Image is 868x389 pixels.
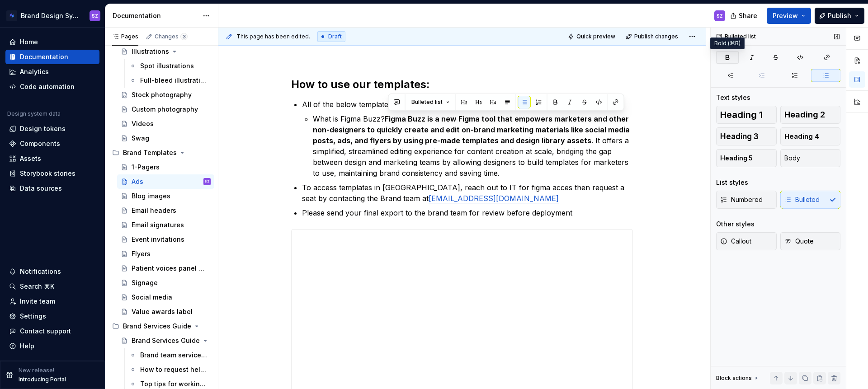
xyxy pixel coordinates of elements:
[767,8,811,24] button: Preview
[5,151,99,166] a: Assets
[126,73,214,88] a: Full-bleed illustrations
[20,37,38,47] div: Home
[411,98,443,106] span: Bulleted list
[132,134,149,143] div: Swag
[720,132,759,141] span: Heading 3
[328,33,342,40] span: Draft
[140,351,209,360] div: Brand team services and self-service tools
[720,237,751,246] span: Callout
[132,192,170,201] div: Blog images
[113,11,198,20] div: Documentation
[5,65,99,79] a: Analytics
[112,33,138,40] div: Pages
[716,375,752,382] div: Block actions
[20,67,49,76] div: Analytics
[117,276,214,290] a: Signage
[132,336,200,345] div: Brand Services Guide
[5,166,99,181] a: Storybook stories
[717,12,723,19] div: SZ
[117,44,214,59] a: Illustrations
[20,327,71,336] div: Contact support
[302,182,633,204] p: To access templates in [GEOGRAPHIC_DATA], reach out to IT for figma acces then request a seat by ...
[720,110,763,119] span: Heading 1
[123,322,191,331] div: Brand Services Guide
[5,309,99,323] a: Settings
[302,207,633,218] p: Please send your final export to the brand team for review before deployment
[726,8,763,24] button: Share
[716,220,755,229] div: Other styles
[132,293,172,302] div: Social media
[236,33,310,40] span: This page has been edited.
[132,119,154,128] div: Videos
[565,30,619,43] button: Quick preview
[720,154,753,163] span: Heading 5
[117,88,214,102] a: Stock photography
[20,154,41,163] div: Assets
[132,47,169,56] div: Illustrations
[784,154,800,163] span: Body
[5,181,99,196] a: Data sources
[126,348,214,362] a: Brand team services and self-service tools
[117,189,214,203] a: Blog images
[108,145,214,160] div: Brand Templates
[429,194,559,203] a: [EMAIL_ADDRESS][DOMAIN_NAME]
[20,169,75,178] div: Storybook stories
[780,106,841,124] button: Heading 2
[716,127,777,145] button: Heading 3
[784,132,819,141] span: Heading 4
[20,282,54,291] div: Search ⌘K
[20,297,55,306] div: Invite team
[576,33,615,40] span: Quick preview
[20,139,60,148] div: Components
[117,174,214,189] a: AdsSZ
[784,237,814,246] span: Quote
[132,105,198,114] div: Custom photography
[19,367,54,374] p: New release!
[132,163,160,172] div: 1-Pagers
[132,307,193,316] div: Value awards label
[7,110,61,117] div: Design system data
[828,11,851,20] span: Publish
[716,372,760,384] div: Block actions
[117,102,214,117] a: Custom photography
[407,96,454,108] button: Bulleted list
[623,30,682,43] button: Publish changes
[5,279,99,294] button: Search ⌘K
[132,278,158,287] div: Signage
[140,61,194,70] div: Spot illustrations
[132,264,206,273] div: Patient voices panel headshot
[20,312,46,321] div: Settings
[132,220,184,230] div: Email signatures
[117,203,214,218] a: Email headers
[117,131,214,145] a: Swag
[132,90,192,99] div: Stock photography
[132,177,143,186] div: Ads
[780,232,841,250] button: Quote
[6,10,17,21] img: d4286e81-bf2d-465c-b469-1298f2b8eabd.png
[784,110,825,119] span: Heading 2
[5,122,99,136] a: Design tokens
[780,127,841,145] button: Heading 4
[117,261,214,276] a: Patient voices panel headshot
[140,365,209,374] div: How to request help from the Brand team
[716,149,777,167] button: Heading 5
[155,33,188,40] div: Changes
[123,148,177,157] div: Brand Templates
[5,339,99,353] button: Help
[716,106,777,124] button: Heading 1
[716,93,750,102] div: Text styles
[117,305,214,319] a: Value awards label
[117,160,214,174] a: 1-Pagers
[20,124,66,133] div: Design tokens
[773,11,798,20] span: Preview
[108,319,214,333] div: Brand Services Guide
[720,195,763,204] span: Numbered
[739,11,757,20] span: Share
[5,136,99,151] a: Components
[20,82,75,91] div: Code automation
[291,77,633,92] h2: How to use our templates:
[716,178,748,187] div: List styles
[5,80,99,94] a: Code automation
[313,113,633,178] p: What is Figma Buzz? . It offers a simplified, streamlined editing experience for content creation...
[92,12,98,19] div: SZ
